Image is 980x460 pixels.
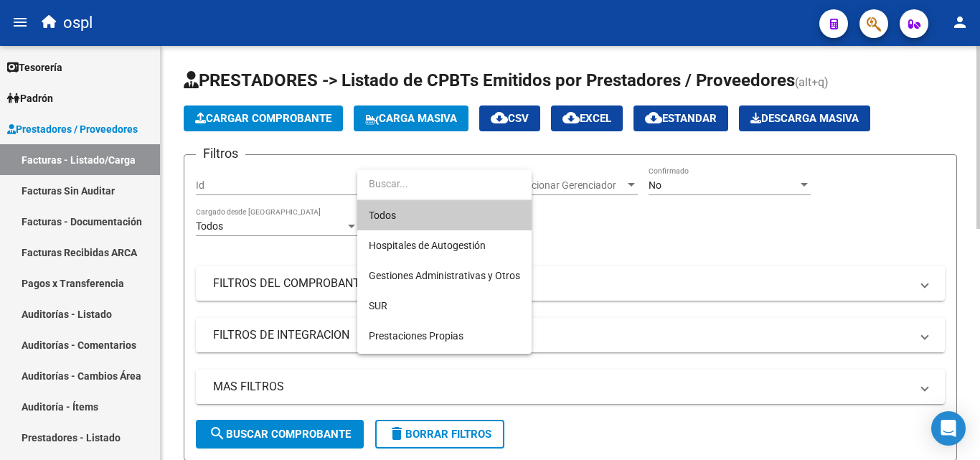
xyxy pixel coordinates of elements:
span: Todos [369,200,520,230]
span: Gestiones Administrativas y Otros [369,270,520,281]
div: Open Intercom Messenger [931,411,966,446]
span: Hospitales de Autogestión [369,240,486,251]
span: Prestaciones Propias [369,330,463,342]
input: dropdown search [357,169,532,199]
span: SUR [369,300,387,311]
